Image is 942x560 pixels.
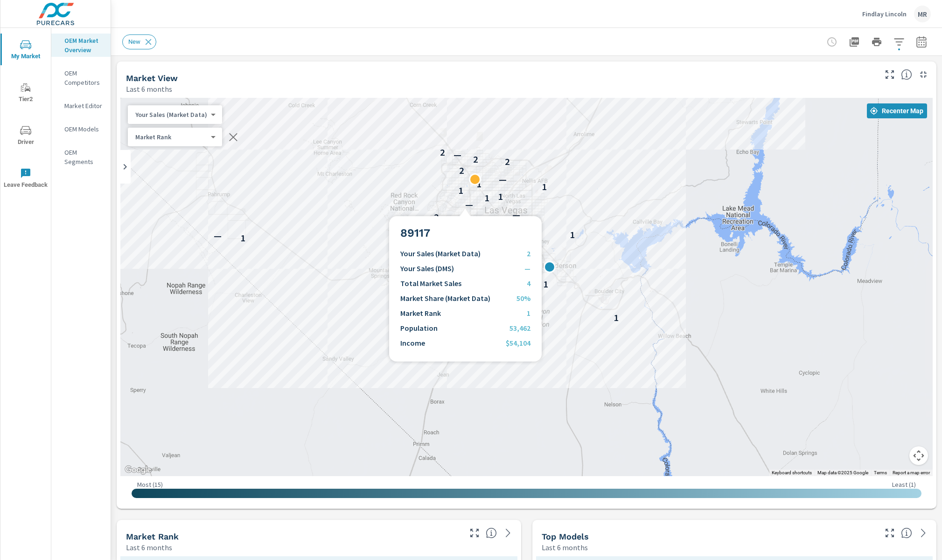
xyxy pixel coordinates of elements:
[128,110,215,119] div: Your Sales (Market Data)
[916,67,931,82] button: Minimize Widget
[51,66,111,89] div: OEM Competitors
[126,83,172,95] p: Last 6 months
[916,526,931,540] a: See more details in report
[3,39,48,62] span: My Market
[128,133,215,142] div: Your Sales (Market Data)
[467,526,482,540] button: Make Fullscreen
[471,286,476,297] p: 1
[240,232,245,244] p: 1
[882,526,897,540] button: Make Fullscreen
[893,470,930,475] a: Report a map error
[64,101,103,110] p: Market Editor
[3,125,48,148] span: Driver
[123,38,146,45] span: New
[51,34,111,57] div: OEM Market Overview
[882,67,897,82] button: Make Fullscreen
[0,28,51,199] div: nav menu
[137,480,163,489] p: Most ( 15 )
[874,470,887,475] a: Terms (opens in new tab)
[817,470,868,475] span: Map data ©2025 Google
[512,209,520,220] p: —
[126,532,179,541] h5: Market Rank
[498,174,506,185] p: —
[437,232,442,243] p: 2
[542,542,588,553] p: Last 6 months
[486,527,497,539] span: Market Rank shows you how you rank, in terms of sales, to other dealerships in your market. “Mark...
[543,279,548,290] p: 1
[504,156,509,167] p: 2
[51,145,111,169] div: OEM Segments
[484,192,489,204] p: 1
[518,290,523,301] p: 1
[461,271,467,282] p: 1
[506,267,511,279] p: 1
[135,133,207,141] p: Market Rank
[51,99,111,113] div: Market Editor
[909,446,928,465] button: Map camera controls
[64,124,103,134] p: OEM Models
[455,257,461,268] p: 1
[3,82,48,105] span: Tier2
[126,73,178,83] h5: Market View
[498,191,503,202] p: 1
[458,185,463,196] p: 1
[862,10,907,18] p: Findlay Lincoln
[64,68,103,87] p: OEM Competitors
[3,168,48,191] span: Leave Feedback
[484,268,489,280] p: 1
[485,286,490,297] p: 1
[501,526,516,540] a: See more details in report
[901,69,912,80] span: Find the biggest opportunities in your market for your inventory. Understand by postal code where...
[890,33,908,51] button: Apply Filters
[434,212,439,223] p: 2
[901,527,912,539] span: Find the biggest opportunities within your model lineup nationwide. [Source: Market registration ...
[64,36,103,55] p: OEM Market Overview
[892,480,916,489] p: Least ( 1 )
[123,464,154,476] a: Open this area in Google Maps (opens a new window)
[523,307,529,318] p: 1
[126,542,172,553] p: Last 6 months
[459,165,464,176] p: 2
[64,148,103,166] p: OEM Segments
[476,178,481,190] p: 1
[912,33,931,51] button: Select Date Range
[440,147,445,158] p: 2
[871,107,923,115] span: Recenter Map
[845,33,864,51] button: "Export Report to PDF"
[467,257,472,268] p: 1
[613,312,618,323] p: 1
[214,230,222,241] p: —
[867,103,927,118] button: Recenter Map
[772,470,812,476] button: Keyboard shortcuts
[465,199,473,210] p: —
[51,122,111,136] div: OEM Models
[570,229,575,240] p: 1
[473,154,478,165] p: 2
[135,110,207,119] p: Your Sales (Market Data)
[542,181,547,192] p: 1
[542,532,589,541] h5: Top Models
[914,6,931,22] div: MR
[454,149,461,160] p: —
[867,33,886,51] button: Print Report
[122,34,156,49] div: New
[123,464,154,476] img: Google
[526,231,531,242] p: 1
